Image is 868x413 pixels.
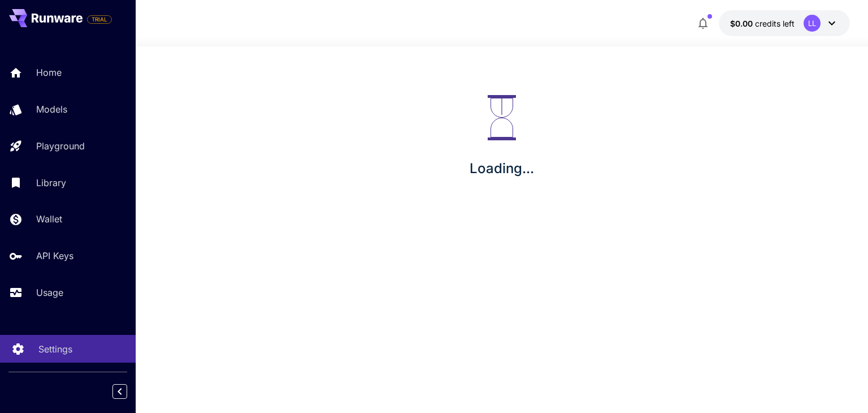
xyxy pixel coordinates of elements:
[87,12,112,26] span: Add your payment card to enable full platform functionality.
[719,10,850,36] button: $0.00LL
[121,381,136,402] div: Collapse sidebar
[730,18,795,29] div: $0.00
[730,19,755,28] span: $0.00
[470,158,534,179] p: Loading...
[36,66,62,79] p: Home
[36,249,73,263] p: API Keys
[88,15,111,24] span: TRIAL
[804,15,821,32] div: LL
[36,176,66,190] p: Library
[38,342,72,356] p: Settings
[36,286,63,299] p: Usage
[36,212,62,226] p: Wallet
[755,19,795,28] span: credits left
[36,139,85,153] p: Playground
[36,102,67,116] p: Models
[112,384,127,399] button: Collapse sidebar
